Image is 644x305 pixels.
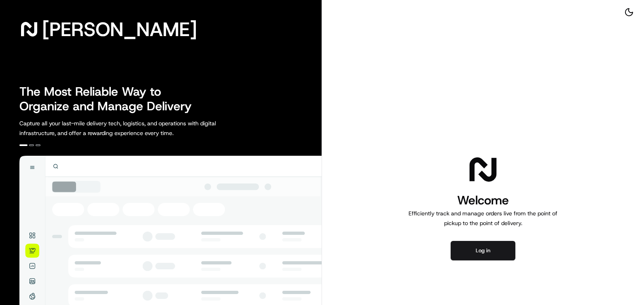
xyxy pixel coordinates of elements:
p: Capture all your last-mile delivery tech, logistics, and operations with digital infrastructure, ... [19,118,252,138]
p: Efficiently track and manage orders live from the point of pickup to the point of delivery. [405,208,561,228]
span: [PERSON_NAME] [42,21,197,37]
h1: Welcome [405,192,561,208]
button: Log in [451,241,515,260]
h2: The Most Reliable Way to Organize and Manage Delivery [19,84,201,114]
